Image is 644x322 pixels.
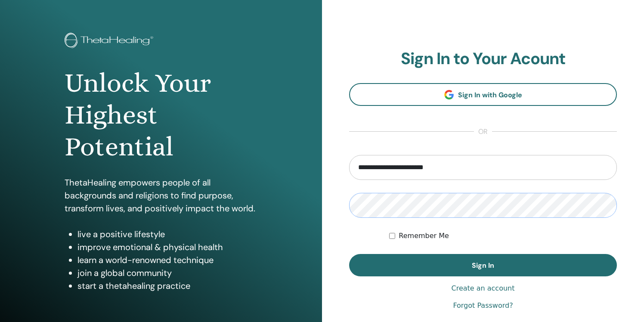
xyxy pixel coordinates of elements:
[349,83,617,106] a: Sign In with Google
[77,266,258,279] li: join a global community
[474,127,492,137] span: or
[65,176,258,215] p: ThetaHealing empowers people of all backgrounds and religions to find purpose, transform lives, a...
[65,67,258,163] h1: Unlock Your Highest Potential
[77,241,258,254] li: improve emotional & physical health
[349,254,617,276] button: Sign In
[472,261,494,270] span: Sign In
[458,90,522,99] span: Sign In with Google
[453,300,513,311] a: Forgot Password?
[451,283,514,294] a: Create an account
[399,231,449,241] label: Remember Me
[77,228,258,241] li: live a positive lifestyle
[389,231,617,241] div: Keep me authenticated indefinitely or until I manually logout
[77,254,258,266] li: learn a world-renowned technique
[349,49,617,69] h2: Sign In to Your Acount
[77,279,258,292] li: start a thetahealing practice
